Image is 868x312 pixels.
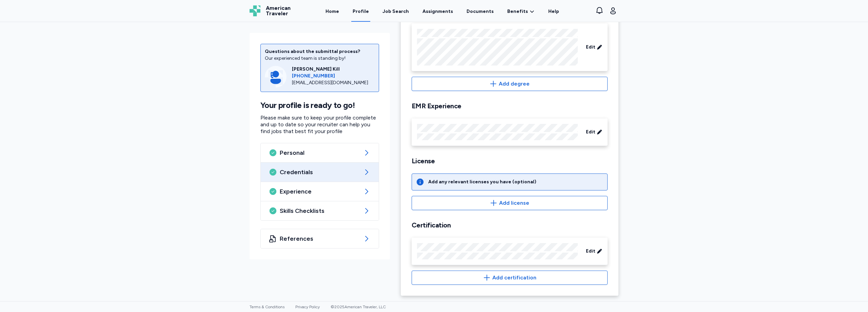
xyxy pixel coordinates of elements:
[412,271,608,285] button: Add certification
[292,66,375,73] div: [PERSON_NAME] Kill
[412,77,608,91] button: Add degree
[412,157,608,165] h2: License
[266,5,291,16] span: American Traveler
[428,179,536,185] div: Add any relevant licenses you have (optional)
[586,129,595,135] span: Edit
[280,149,360,157] span: Personal
[412,196,608,210] button: Add license
[412,23,608,71] div: Edit
[331,305,386,309] span: © 2025 American Traveler, LLC
[265,55,375,62] div: Our experienced team is standing by!
[412,102,608,110] h2: EMR Experience
[260,114,379,135] p: Please make sure to keep your profile complete and up to date so your recruiter can help you find...
[586,44,595,51] span: Edit
[499,199,529,207] span: Add license
[265,66,287,88] img: Consultant
[280,168,360,176] span: Credentials
[499,80,530,88] span: Add degree
[265,48,375,55] div: Questions about the submittal process?
[292,73,375,79] a: [PHONE_NUMBER]
[382,8,409,15] div: Job Search
[351,1,370,22] a: Profile
[492,274,536,282] span: Add certification
[412,118,608,146] div: Edit
[412,238,608,265] div: Edit
[250,305,284,309] a: Terms & Conditions
[250,5,260,16] img: Logo
[507,8,535,15] a: Benefits
[586,248,595,255] span: Edit
[280,235,360,243] span: References
[292,79,375,86] div: [EMAIL_ADDRESS][DOMAIN_NAME]
[507,8,528,15] span: Benefits
[295,305,320,309] a: Privacy Policy
[280,207,360,215] span: Skills Checklists
[260,100,379,110] h1: Your profile is ready to go!
[280,187,360,196] span: Experience
[412,221,608,230] h2: Certification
